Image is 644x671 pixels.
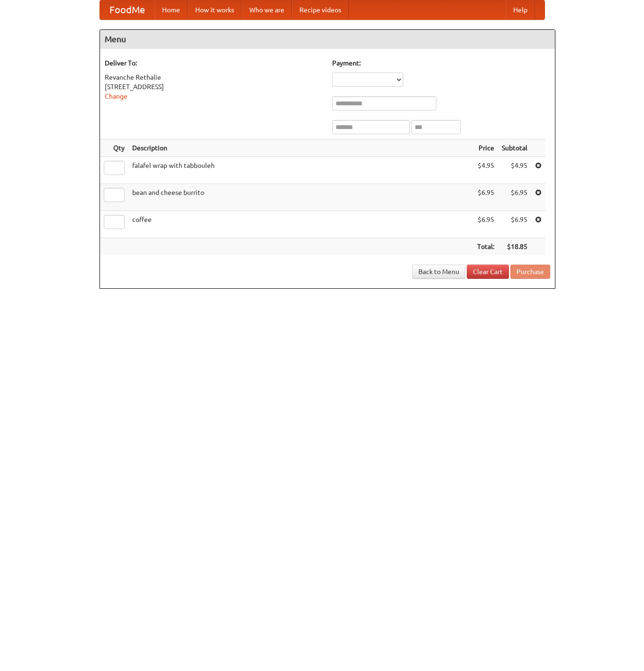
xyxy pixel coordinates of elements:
[473,184,498,211] td: $6.95
[154,0,188,19] a: Home
[188,0,242,19] a: How it works
[412,265,465,279] a: Back to Menu
[100,30,555,49] h4: Menu
[506,0,535,19] a: Help
[473,139,498,157] th: Price
[498,211,531,238] td: $6.95
[100,0,154,19] a: FoodMe
[105,73,323,82] div: Revanche Rethalie
[498,184,531,211] td: $6.95
[473,238,498,256] th: Total:
[105,82,323,92] div: [STREET_ADDRESS]
[510,265,550,279] button: Purchase
[467,265,509,279] a: Clear Cart
[498,238,531,256] th: $18.85
[242,0,292,19] a: Who we are
[332,58,550,68] h5: Payment:
[473,211,498,238] td: $6.95
[100,139,128,157] th: Qty
[498,139,531,157] th: Subtotal
[128,157,473,184] td: falafel wrap with tabbouleh
[105,58,323,68] h5: Deliver To:
[498,157,531,184] td: $4.95
[128,211,473,238] td: coffee
[292,0,349,19] a: Recipe videos
[105,92,127,100] a: Change
[128,139,473,157] th: Description
[473,157,498,184] td: $4.95
[128,184,473,211] td: bean and cheese burrito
